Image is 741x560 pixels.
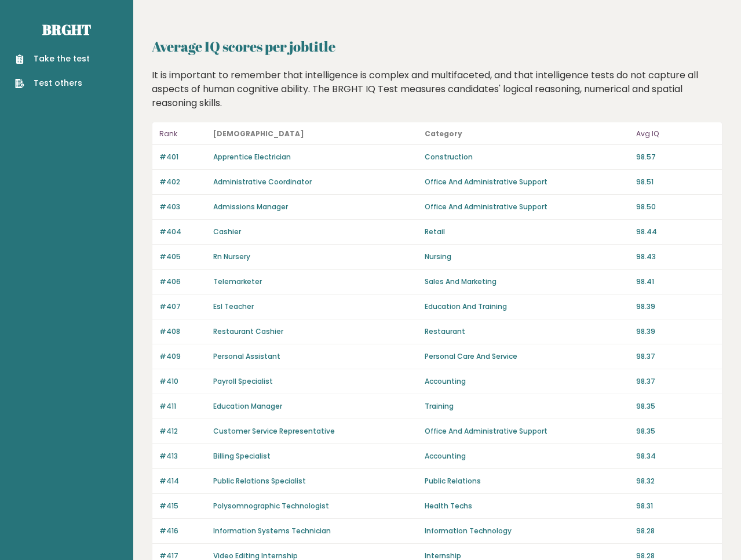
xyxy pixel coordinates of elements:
[159,152,206,162] p: #401
[42,20,91,39] a: Brght
[213,152,291,162] a: Apprentice Electrician
[213,301,254,311] a: Esl Teacher
[425,252,629,262] p: Nursing
[159,227,206,237] p: #404
[213,476,306,486] a: Public Relations Specialist
[636,227,715,237] p: 98.44
[15,77,90,89] a: Test others
[159,526,206,536] p: #416
[636,127,715,141] p: Avg IQ
[636,301,715,312] p: 98.39
[425,401,629,412] p: Training
[425,526,629,536] p: Information Technology
[213,252,250,261] a: Rn Nursery
[213,177,312,187] a: Administrative Coordinator
[213,401,282,411] a: Education Manager
[152,36,722,57] h2: Average IQ scores per jobtitle
[425,451,629,461] p: Accounting
[159,252,206,262] p: #405
[213,376,273,386] a: Payroll Specialist
[213,326,283,336] a: Restaurant Cashier
[636,152,715,162] p: 98.57
[636,401,715,412] p: 98.35
[148,68,727,110] div: It is important to remember that intelligence is complex and multifaceted, and that intelligence ...
[15,53,90,65] a: Take the test
[213,426,335,436] a: Customer Service Representative
[425,129,462,139] b: Category
[636,476,715,486] p: 98.32
[159,301,206,312] p: #407
[425,227,629,237] p: Retail
[636,326,715,337] p: 98.39
[425,351,629,362] p: Personal Care And Service
[159,351,206,362] p: #409
[213,501,329,511] a: Polysomnographic Technologist
[425,501,629,511] p: Health Techs
[636,202,715,212] p: 98.50
[159,426,206,437] p: #412
[425,426,629,437] p: Office And Administrative Support
[159,451,206,461] p: #413
[636,426,715,437] p: 98.35
[159,326,206,337] p: #408
[159,401,206,412] p: #411
[159,376,206,387] p: #410
[159,202,206,212] p: #403
[425,177,629,187] p: Office And Administrative Support
[636,376,715,387] p: 98.37
[213,526,331,536] a: Information Systems Technician
[425,476,629,486] p: Public Relations
[425,301,629,312] p: Education And Training
[425,376,629,387] p: Accounting
[636,252,715,262] p: 98.43
[636,351,715,362] p: 98.37
[159,127,206,141] p: Rank
[159,177,206,187] p: #402
[636,501,715,511] p: 98.31
[636,277,715,287] p: 98.41
[425,152,629,162] p: Construction
[425,202,629,212] p: Office And Administrative Support
[159,277,206,287] p: #406
[425,277,629,287] p: Sales And Marketing
[213,351,280,361] a: Personal Assistant
[213,202,288,212] a: Admissions Manager
[159,501,206,511] p: #415
[159,476,206,486] p: #414
[213,451,271,461] a: Billing Specialist
[636,451,715,461] p: 98.34
[213,277,262,286] a: Telemarketer
[636,526,715,536] p: 98.28
[213,227,241,237] a: Cashier
[213,129,304,139] b: [DEMOGRAPHIC_DATA]
[636,177,715,187] p: 98.51
[425,326,629,337] p: Restaurant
